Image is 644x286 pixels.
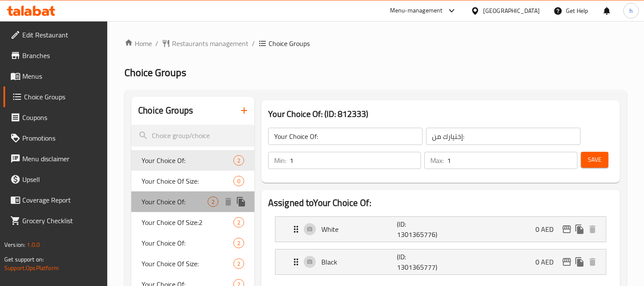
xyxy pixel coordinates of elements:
[573,255,586,268] button: duplicate
[268,213,613,246] li: Expand
[162,38,248,49] a: Restaurants management
[172,38,248,49] span: Restaurants management
[252,38,255,49] li: /
[3,148,108,169] a: Menu disclaimer
[483,6,540,15] div: [GEOGRAPHIC_DATA]
[138,104,193,117] h2: Choice Groups
[131,150,254,171] div: Your Choice Of:2
[142,238,233,248] span: Your Choice Of:
[275,249,606,274] div: Expand
[268,197,613,209] h2: Assigned to Your Choice Of:
[22,30,101,40] span: Edit Restaurant
[222,195,235,208] button: delete
[560,223,573,236] button: edit
[22,195,101,205] span: Coverage Report
[234,218,244,227] span: 2
[588,154,602,165] span: Save
[233,258,244,269] div: Choices
[142,176,233,186] span: Your Choice Of Size:
[3,190,108,210] a: Coverage Report
[142,258,233,269] span: Your Choice Of Size:
[208,197,218,207] div: Choices
[321,224,397,234] p: White
[142,197,208,207] span: Your Choice Of:
[22,112,101,123] span: Coupons
[4,262,59,274] a: Support.OpsPlatform
[131,212,254,233] div: Your Choice Of Size:22
[233,217,244,228] div: Choices
[234,239,244,247] span: 2
[131,253,254,274] div: Your Choice Of Size:2
[3,25,108,45] a: Edit Restaurant
[235,195,248,208] button: duplicate
[321,257,397,267] p: Black
[274,155,286,166] p: Min:
[124,38,152,49] a: Home
[3,66,108,86] a: Menus
[155,38,158,49] li: /
[629,6,633,15] span: h
[131,191,254,212] div: Your Choice Of:2deleteduplicate
[22,174,101,185] span: Upsell
[4,239,25,250] span: Version:
[3,210,108,231] a: Grocery Checklist
[430,155,444,166] p: Max:
[3,107,108,128] a: Coupons
[142,155,233,166] span: Your Choice Of:
[390,6,443,16] div: Menu-management
[234,157,244,165] span: 2
[234,177,244,185] span: 0
[27,239,40,250] span: 1.0.0
[142,217,233,228] span: Your Choice Of Size:2
[131,171,254,191] div: Your Choice Of Size:0
[275,217,606,242] div: Expand
[535,224,560,234] p: 0 AED
[131,125,254,147] input: search
[3,128,108,148] a: Promotions
[233,176,244,186] div: Choices
[573,223,586,236] button: duplicate
[234,260,244,268] span: 2
[22,154,101,164] span: Menu disclaimer
[397,252,447,272] p: (ID: 1301365777)
[581,152,608,168] button: Save
[24,92,101,102] span: Choice Groups
[124,63,186,82] span: Choice Groups
[4,254,44,265] span: Get support on:
[22,215,101,226] span: Grocery Checklist
[560,255,573,268] button: edit
[268,107,613,121] h3: Your Choice Of: (ID: 812333)
[3,45,108,66] a: Branches
[22,133,101,143] span: Promotions
[586,255,599,268] button: delete
[233,238,244,248] div: Choices
[22,50,101,61] span: Branches
[268,246,613,278] li: Expand
[131,233,254,253] div: Your Choice Of:2
[22,71,101,81] span: Menus
[397,219,447,240] p: (ID: 1301365776)
[535,257,560,267] p: 0 AED
[233,155,244,166] div: Choices
[3,86,108,107] a: Choice Groups
[3,169,108,190] a: Upsell
[208,198,218,206] span: 2
[586,223,599,236] button: delete
[269,38,310,49] span: Choice Groups
[124,38,627,49] nav: breadcrumb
